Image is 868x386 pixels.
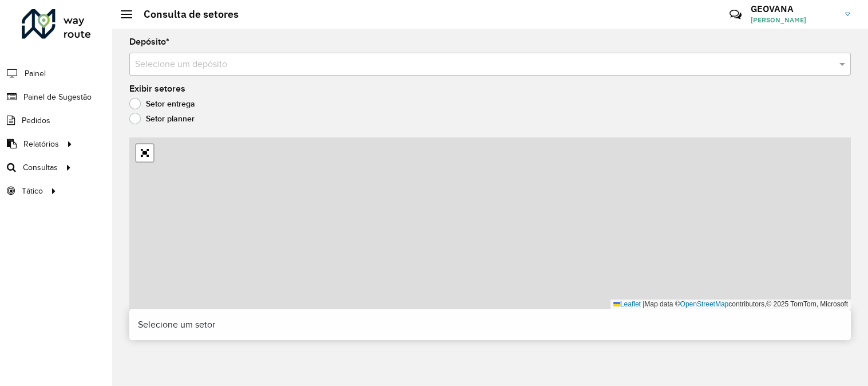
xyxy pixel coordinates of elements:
[25,68,46,80] span: Painel
[680,300,729,308] a: OpenStreetMap
[613,300,641,308] a: Leaflet
[129,309,851,340] div: Selecione um setor
[129,113,195,124] label: Setor planner
[23,162,58,174] span: Consultas
[23,138,59,150] span: Relatórios
[23,91,92,103] span: Painel de Sugestão
[22,185,43,197] span: Tático
[723,2,748,27] a: Contato Rápido
[129,35,169,49] label: Depósito
[129,98,195,109] label: Setor entrega
[129,82,185,96] label: Exibir setores
[643,300,644,308] span: |
[751,15,837,25] span: [PERSON_NAME]
[611,300,851,309] div: Map data © contributors,© 2025 TomTom, Microsoft
[132,8,239,21] h2: Consulta de setores
[136,144,153,162] a: Abrir mapa em tela cheia
[22,115,50,127] span: Pedidos
[751,3,837,14] h3: GEOVANA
